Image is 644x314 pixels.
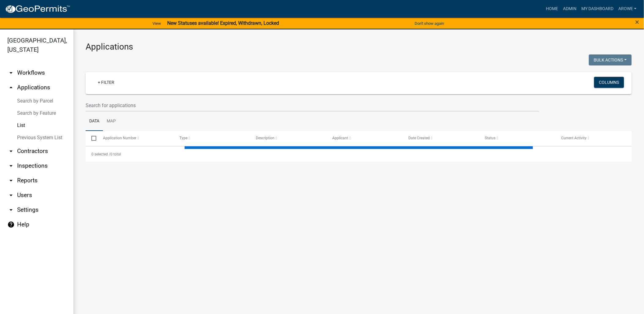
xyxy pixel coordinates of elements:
[485,136,496,140] span: Status
[256,136,274,140] span: Description
[7,84,15,91] i: arrow_drop_up
[250,131,326,146] datatable-header-cell: Description
[594,77,624,88] button: Columns
[86,99,539,112] input: Search for applications
[150,18,164,28] a: View
[332,136,348,140] span: Applicant
[579,3,616,15] a: My Dashboard
[479,131,555,146] datatable-header-cell: Status
[174,131,250,146] datatable-header-cell: Type
[86,131,97,146] datatable-header-cell: Select
[7,221,15,228] i: help
[561,3,579,15] a: Admin
[86,112,103,131] a: Data
[409,136,430,140] span: Date Created
[403,131,479,146] datatable-header-cell: Date Created
[167,20,279,26] strong: New Statuses available! Expired, Withdrawn, Locked
[91,152,110,156] span: 0 selected /
[97,131,174,146] datatable-header-cell: Application Number
[412,18,447,28] button: Don't show again
[103,136,137,140] span: Application Number
[86,42,632,52] h3: Applications
[93,77,119,88] a: + Filter
[103,112,120,131] a: Map
[7,148,15,155] i: arrow_drop_down
[589,54,632,65] button: Bulk Actions
[635,18,639,26] span: ×
[7,192,15,199] i: arrow_drop_down
[616,3,639,15] a: arowe
[561,136,587,140] span: Current Activity
[543,3,561,15] a: Home
[7,206,15,214] i: arrow_drop_down
[7,162,15,170] i: arrow_drop_down
[179,136,187,140] span: Type
[7,177,15,184] i: arrow_drop_down
[555,131,632,146] datatable-header-cell: Current Activity
[326,131,403,146] datatable-header-cell: Applicant
[7,69,15,77] i: arrow_drop_down
[635,18,639,26] button: Close
[86,147,632,162] div: 0 total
